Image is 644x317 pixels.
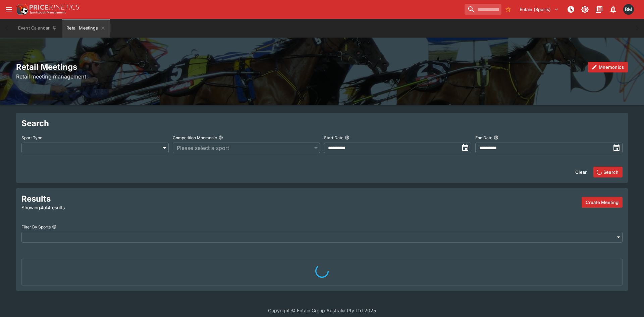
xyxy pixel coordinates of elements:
button: Mnemonics [588,62,628,72]
p: Showing 4 of 4 results [21,204,215,211]
h2: Retail Meetings [16,62,628,72]
button: Byron Monk [621,2,636,17]
button: Toggle light/dark mode [579,3,591,15]
input: search [465,4,501,15]
h6: Retail meeting management. [16,72,628,81]
button: Filter By Sports [52,224,57,229]
button: Notifications [607,3,619,15]
button: Event Calendar [14,19,61,38]
img: PriceKinetics [30,5,79,10]
h2: Results [21,194,215,204]
button: Clear [571,167,591,177]
img: Sportsbook Management [30,11,66,14]
button: toggle date time picker [610,142,623,154]
button: Start Date [345,135,350,140]
p: Competition Mnemonic [173,135,217,141]
p: Sport Type [21,135,42,141]
button: End Date [494,135,498,140]
span: Please select a sport [177,144,309,152]
button: Competition Mnemonic [218,135,223,140]
button: Select Tenant [516,4,563,15]
button: Documentation [593,3,605,15]
button: Create a new meeting by adding events [582,197,623,208]
p: End Date [475,135,492,141]
h2: Search [21,118,623,128]
button: NOT Connected to PK [565,3,577,15]
button: No Bookmarks [503,4,514,15]
p: Start Date [324,135,343,141]
button: Search [593,167,623,177]
button: Retail Meetings [62,19,109,38]
img: PriceKinetics Logo [15,3,28,16]
div: Byron Monk [623,4,634,15]
button: open drawer [3,3,15,15]
button: toggle date time picker [459,142,471,154]
p: Filter By Sports [21,224,51,230]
